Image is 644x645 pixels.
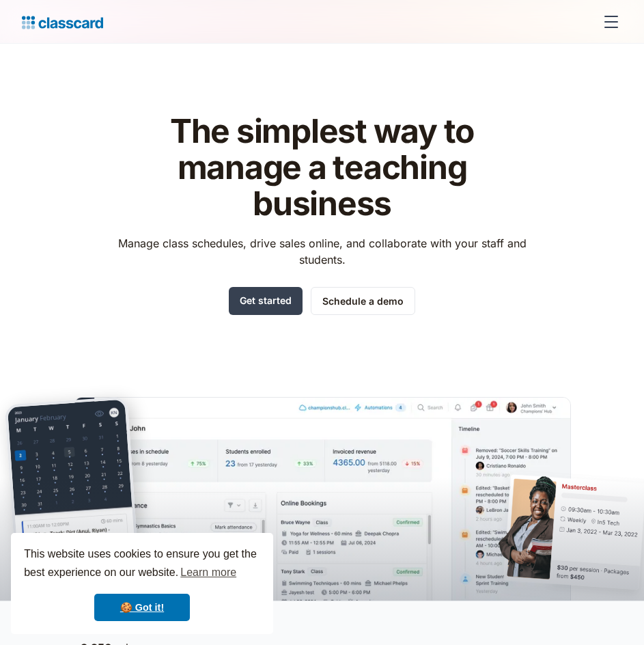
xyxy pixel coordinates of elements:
span: This website uses cookies to ensure you get the best experience on our website. [24,546,260,583]
p: Manage class schedules, drive sales online, and collaborate with your staff and students. [105,235,539,268]
a: learn more about cookies [178,562,238,583]
a: Schedule a demo [311,287,415,315]
a: Get started [229,287,303,315]
div: menu [595,5,622,38]
div: cookieconsent [11,533,273,634]
a: dismiss cookie message [94,594,190,621]
a: Logo [22,12,103,31]
h1: The simplest way to manage a teaching business [105,113,539,221]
